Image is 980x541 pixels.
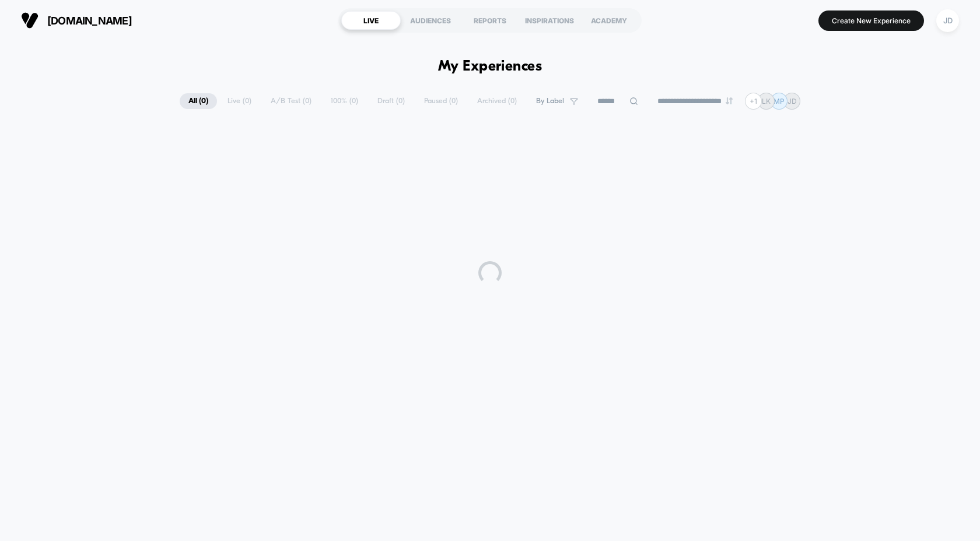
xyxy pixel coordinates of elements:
p: MP [773,97,785,106]
img: Visually logo [21,12,38,29]
h1: My Experiences [438,58,542,75]
p: LK [762,97,771,106]
p: JD [787,97,797,106]
button: JD [933,9,963,33]
span: By Label [536,97,564,106]
div: AUDIENCES [401,11,460,30]
button: Create New Experience [818,10,924,31]
div: JD [936,9,959,32]
div: LIVE [341,11,401,30]
div: REPORTS [460,11,520,30]
div: + 1 [745,93,762,110]
span: All ( 0 ) [180,93,217,109]
img: end [726,97,733,104]
div: INSPIRATIONS [520,11,579,30]
span: [DOMAIN_NAME] [47,15,132,27]
button: [DOMAIN_NAME] [17,11,135,30]
div: ACADEMY [579,11,639,30]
